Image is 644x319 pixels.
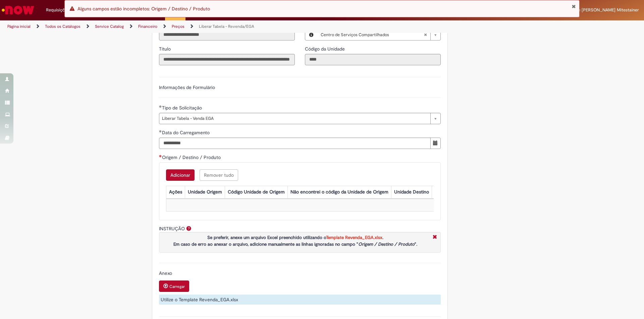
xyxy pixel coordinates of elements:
[225,186,287,198] th: Código Unidade de Origem
[77,6,210,12] span: Alguns campos estão incompletos: Origem / Destino / Produto
[159,54,295,65] input: Título
[5,20,424,33] ul: Trilhas de página
[321,29,424,40] span: Centro de Serviços Compartilhados
[391,186,432,198] th: Unidade Destino
[162,154,222,160] span: Origem / Destino / Produto
[166,186,185,198] th: Ações
[162,113,427,124] span: Liberar Tabela - Venda EGA
[199,24,254,29] a: Liberar Tabela - Revenda/EGA
[95,24,124,29] a: Service Catalog
[159,155,162,157] span: Necessários
[326,235,382,240] span: Template Revenda_EGA.xlsx
[46,7,69,13] span: Requisições
[159,46,172,52] label: Somente leitura - Título
[305,46,346,52] label: Somente leitura - Código da Unidade
[159,84,215,90] label: Informações de Formulário
[305,29,317,40] button: Local, Visualizar este registro Centro de Serviços Compartilhados
[159,295,441,305] div: Utilize o Template Revenda_EGA.xlsx
[358,241,415,247] em: Origem / Destino / Produto
[185,226,193,231] span: Ajuda para INSTRUÇÃO
[317,29,440,40] a: Centro de Serviços CompartilhadosLimpar campo Local
[207,235,383,240] span: Se preferir, anexe um arquivo Excel preenchido utilizando o .
[159,281,189,292] button: Carregar anexo de Anexo
[185,186,225,198] th: Unidade Origem
[572,4,576,9] button: Fechar Notificação
[159,29,295,41] input: Email
[159,138,431,149] input: Data do Carregamento 02 October 2025 Thursday
[431,234,439,241] i: Fechar More information Por question_instrucao
[432,186,495,198] th: Código Unidade de Destino
[172,24,184,29] a: Preços
[166,169,195,181] button: Add a row for Origem / Destino / Produto
[159,226,185,232] label: INSTRUÇÃO
[159,105,162,108] span: Obrigatório Preenchido
[45,24,80,29] a: Todos os Catálogos
[568,7,639,13] span: Dyane [PERSON_NAME] Mitestainer
[1,3,35,17] img: ServiceNow
[173,241,417,247] span: Em caso de erro ao anexar o arquivo, adicione manualmente as linhas ignoradas no campo " ".
[138,24,157,29] a: Financeiro
[159,130,162,133] span: Obrigatório Preenchido
[420,29,430,40] abbr: Limpar campo Local
[162,130,211,136] span: Data do Carregamento
[162,105,203,111] span: Tipo de Solicitação
[305,54,441,65] input: Código da Unidade
[430,138,441,149] button: Mostrar calendário para Data do Carregamento
[7,24,31,29] a: Página inicial
[159,270,173,276] span: Anexo
[169,284,185,289] small: Carregar
[287,186,391,198] th: Não encontrei o código da Unidade de Origem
